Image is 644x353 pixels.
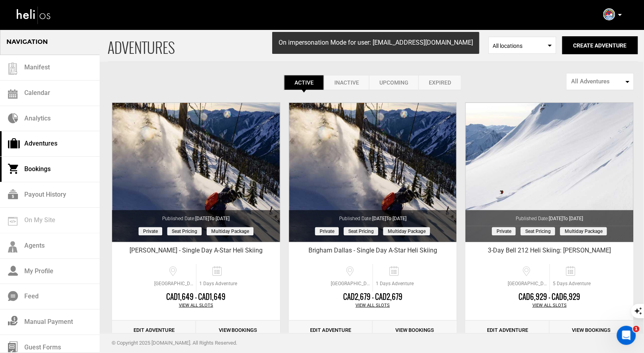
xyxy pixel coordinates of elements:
[209,216,230,221] span: to [DATE]
[315,227,339,235] span: Private
[465,210,634,222] div: Published Date:
[7,63,19,75] img: guest-list.svg
[563,216,583,221] span: to [DATE]
[344,227,378,235] span: Seat Pricing
[207,227,253,235] span: Multiday package
[112,246,280,258] div: [PERSON_NAME] - Single Day A-Star Heli Skiing
[112,302,280,309] div: View All Slots
[465,302,634,309] div: View All Slots
[617,326,636,345] iframe: Intercom live chat
[195,216,230,221] span: [DATE]
[506,280,550,287] span: [GEOGRAPHIC_DATA], [GEOGRAPHIC_DATA], [GEOGRAPHIC_DATA], [GEOGRAPHIC_DATA]
[521,227,555,235] span: Seat Pricing
[603,8,615,20] img: b7c9005a67764c1fdc1ea0aaa7ccaed8.png
[112,321,196,340] a: Edit Adventure
[418,75,461,90] a: Expired
[167,227,202,235] span: Seat Pricing
[8,217,18,226] img: on_my_site.svg
[139,227,162,235] span: Private
[112,292,280,302] div: CAD1,649 - CAD1,649
[112,210,280,222] div: Published Date:
[562,36,638,54] button: Create Adventure
[289,302,457,309] div: View All Slots
[372,216,406,221] span: [DATE]
[324,75,369,90] a: Inactive
[373,321,457,340] a: View Bookings
[289,246,457,258] div: Brigham Dallas - Single Day A-Star Heli Skiing
[329,280,373,287] span: [GEOGRAPHIC_DATA], [GEOGRAPHIC_DATA], [GEOGRAPHIC_DATA], [GEOGRAPHIC_DATA]
[8,241,18,253] img: agents-icon.svg
[383,227,430,235] span: Multiday package
[152,280,196,287] span: [GEOGRAPHIC_DATA], [GEOGRAPHIC_DATA], [GEOGRAPHIC_DATA], [GEOGRAPHIC_DATA]
[8,89,18,99] img: calendar.svg
[550,321,634,340] a: View Bookings
[465,246,634,258] div: 3-Day Bell 212 Heli Skiing: [PERSON_NAME]
[373,280,416,287] span: 1 Days Adventure
[289,210,457,222] div: Published Date:
[489,37,556,54] span: Select box activate
[571,77,624,86] span: All Adventures
[284,75,324,90] a: Active
[369,75,418,90] a: Upcoming
[492,227,516,235] span: Private
[386,216,406,221] span: to [DATE]
[196,280,240,287] span: 1 Days Adventure
[16,4,52,26] img: heli-logo
[289,321,373,340] a: Edit Adventure
[289,292,457,302] div: CAD2,679 - CAD2,679
[108,29,489,61] span: ADVENTURES
[196,321,280,340] a: View Bookings
[549,216,583,221] span: [DATE]
[465,292,634,302] div: CAD6,929 - CAD6,929
[465,321,550,340] a: Edit Adventure
[560,227,607,235] span: Multiday package
[550,280,593,287] span: 5 Days Adventure
[566,73,634,90] button: All Adventures
[272,32,479,54] div: On impersonation Mode for user: [EMAIL_ADDRESS][DOMAIN_NAME]
[493,42,552,50] span: All locations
